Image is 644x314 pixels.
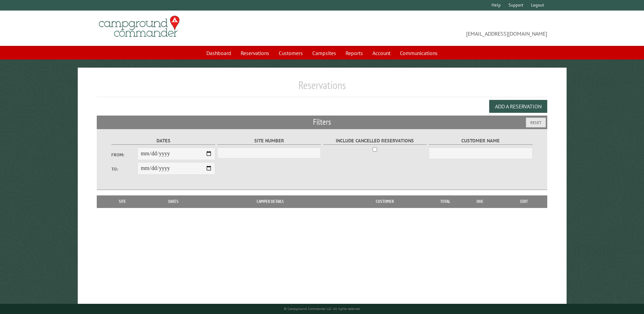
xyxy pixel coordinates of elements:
[275,47,307,59] a: Customers
[237,47,273,59] a: Reservations
[203,195,338,208] th: Camper Details
[111,166,137,172] label: To:
[322,19,547,38] span: [EMAIL_ADDRESS][DOMAIN_NAME]
[145,195,203,208] th: Dates
[111,152,137,158] label: From:
[97,116,547,128] h2: Filters
[308,47,340,59] a: Campsites
[97,78,547,97] h1: Reservations
[111,137,215,145] label: Dates
[429,137,532,145] label: Customer Name
[100,195,144,208] th: Site
[202,47,235,59] a: Dashboard
[459,195,501,208] th: Due
[284,307,361,311] small: © Campground Commander LLC. All rights reserved.
[97,13,182,40] img: Campground Commander
[396,47,442,59] a: Communications
[489,100,547,113] button: Add a Reservation
[526,118,546,127] button: Reset
[217,137,321,145] label: Site Number
[323,137,427,145] label: Include Cancelled Reservations
[501,195,547,208] th: Edit
[342,47,367,59] a: Reports
[338,195,431,208] th: Customer
[368,47,394,59] a: Account
[431,195,459,208] th: Total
